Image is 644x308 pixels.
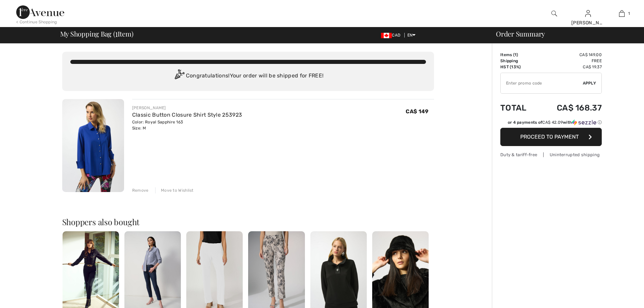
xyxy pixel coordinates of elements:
span: EN [407,33,416,38]
span: 1 [115,29,118,38]
input: Promo code [501,73,583,93]
a: Sign In [585,10,591,17]
h2: Shoppers also bought [62,218,434,226]
div: [PERSON_NAME] [132,105,242,111]
div: or 4 payments ofCA$ 42.09withSezzle Click to learn more about Sezzle [500,119,602,128]
img: My Bag [619,9,625,18]
img: Canadian Dollar [381,33,392,38]
img: Classic Button Closure Shirt Style 253923 [62,99,124,192]
div: or 4 payments of with [508,119,602,125]
img: My Info [585,9,591,18]
a: 1 [605,9,638,18]
div: Move to Wishlist [155,187,194,193]
img: 1ère Avenue [16,5,64,19]
span: CA$ 42.09 [542,120,563,125]
span: 1 [628,10,630,17]
td: Shipping [500,58,538,64]
span: My Shopping Bag ( Item) [60,30,134,37]
div: < Continue Shopping [16,19,57,25]
td: CA$ 19.37 [538,64,602,70]
span: CAD [381,33,403,38]
a: Classic Button Closure Shirt Style 253923 [132,112,242,118]
div: Congratulations! Your order will be shipped for FREE! [70,69,426,83]
td: CA$ 168.37 [538,96,602,119]
div: Order Summary [488,30,640,37]
div: Color: Royal Sapphire 163 Size: M [132,119,242,131]
td: HST (13%) [500,64,538,70]
td: Items ( ) [500,52,538,58]
span: 1 [515,52,517,57]
img: Congratulation2.svg [172,69,186,83]
td: Free [538,58,602,64]
span: CA$ 149 [406,108,428,115]
div: [PERSON_NAME] [571,19,604,26]
td: CA$ 149.00 [538,52,602,58]
div: Remove [132,187,149,193]
span: Apply [583,80,596,86]
td: Total [500,96,538,119]
div: Duty & tariff-free | Uninterrupted shipping [500,151,602,158]
img: Sezzle [572,119,596,125]
span: Proceed to Payment [520,134,579,140]
img: search the website [551,9,557,18]
button: Proceed to Payment [500,128,602,146]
